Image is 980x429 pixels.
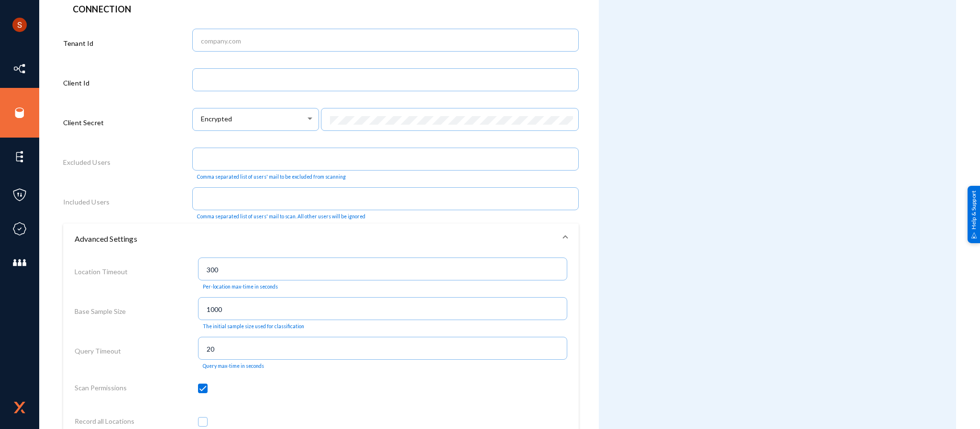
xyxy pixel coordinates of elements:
label: Client Id [63,78,89,88]
mat-hint: The initial sample size used for classification [203,323,304,330]
label: Base Sample Size [75,304,126,319]
img: icon-elements.svg [12,150,27,164]
mat-hint: Query max-time in seconds [203,363,264,369]
label: Scan Permissions [75,381,127,395]
img: icon-inventory.svg [12,62,27,76]
input: 20 [207,345,562,354]
input: 1000 [207,305,562,314]
span: Encrypted [201,115,232,123]
div: Help & Support [968,186,980,243]
mat-panel-title: Advanced Settings [75,233,556,245]
input: 300 [207,266,562,274]
img: help_support.svg [971,232,977,238]
label: Location Timeout [75,265,128,279]
label: Record all Locations [75,414,134,429]
mat-expansion-panel-header: Advanced Settings [63,224,579,254]
img: icon-sources.svg [12,106,27,120]
label: Query Timeout [75,344,121,358]
label: Tenant Id [63,38,93,48]
input: company.com [201,37,574,45]
label: Excluded Users [63,157,110,167]
mat-hint: Per-location max-time in seconds [203,284,278,290]
mat-hint: Comma separated list of users' mail to be excluded from scanning [197,174,346,180]
img: ACg8ocLCHWB70YVmYJSZIkanuWRMiAOKj9BOxslbKTvretzi-06qRA=s96-c [12,18,27,32]
mat-hint: Comma separated list of users' mail to scan. All other users will be ignored [197,214,365,220]
header: Connection [73,3,569,16]
label: Client Secret [63,118,104,128]
img: icon-policies.svg [12,188,27,202]
label: Included Users [63,197,110,207]
img: icon-members.svg [12,256,27,270]
img: icon-compliance.svg [12,222,27,236]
